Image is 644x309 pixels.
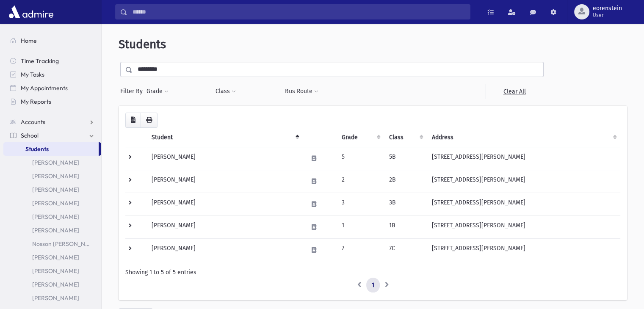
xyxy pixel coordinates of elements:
[3,169,101,183] a: [PERSON_NAME]
[21,57,59,65] span: Time Tracking
[427,238,620,261] td: [STREET_ADDRESS][PERSON_NAME]
[337,215,384,238] td: 1
[125,268,620,277] div: Showing 1 to 5 of 5 entries
[3,115,101,129] a: Accounts
[3,291,101,305] a: [PERSON_NAME]
[337,193,384,215] td: 3
[3,196,101,210] a: [PERSON_NAME]
[146,170,303,193] td: [PERSON_NAME]
[427,215,620,238] td: [STREET_ADDRESS][PERSON_NAME]
[3,54,101,68] a: Time Tracking
[21,118,45,126] span: Accounts
[384,170,427,193] td: 2B
[119,37,166,51] span: Students
[146,215,303,238] td: [PERSON_NAME]
[3,183,101,196] a: [PERSON_NAME]
[21,37,37,44] span: Home
[21,98,51,105] span: My Reports
[146,128,303,147] th: Student: activate to sort column descending
[3,223,101,237] a: [PERSON_NAME]
[21,71,44,78] span: My Tasks
[384,128,427,147] th: Class: activate to sort column ascending
[427,147,620,170] td: [STREET_ADDRESS][PERSON_NAME]
[146,238,303,261] td: [PERSON_NAME]
[337,238,384,261] td: 7
[3,251,101,264] a: [PERSON_NAME]
[3,95,101,108] a: My Reports
[3,129,101,142] a: School
[125,113,141,128] button: CSV
[146,84,169,99] button: Grade
[384,147,427,170] td: 5B
[427,193,620,215] td: [STREET_ADDRESS][PERSON_NAME]
[21,132,39,139] span: School
[3,156,101,169] a: [PERSON_NAME]
[593,12,622,19] span: User
[120,87,146,96] span: Filter By
[366,278,380,293] a: 1
[21,84,68,92] span: My Appointments
[3,278,101,291] a: [PERSON_NAME]
[593,5,622,12] span: eorenstein
[3,34,101,47] a: Home
[7,3,55,20] img: AdmirePro
[3,68,101,81] a: My Tasks
[337,128,384,147] th: Grade: activate to sort column ascending
[337,170,384,193] td: 2
[3,142,99,156] a: Students
[3,210,101,223] a: [PERSON_NAME]
[146,147,303,170] td: [PERSON_NAME]
[141,113,158,128] button: Print
[427,170,620,193] td: [STREET_ADDRESS][PERSON_NAME]
[337,147,384,170] td: 5
[127,4,470,19] input: Search
[485,84,544,99] a: Clear All
[3,264,101,278] a: [PERSON_NAME]
[215,84,236,99] button: Class
[427,128,620,147] th: Address: activate to sort column ascending
[384,238,427,261] td: 7C
[384,215,427,238] td: 1B
[3,81,101,95] a: My Appointments
[25,145,49,153] span: Students
[3,237,101,251] a: Nosson [PERSON_NAME]
[384,193,427,215] td: 3B
[146,193,303,215] td: [PERSON_NAME]
[285,84,319,99] button: Bus Route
